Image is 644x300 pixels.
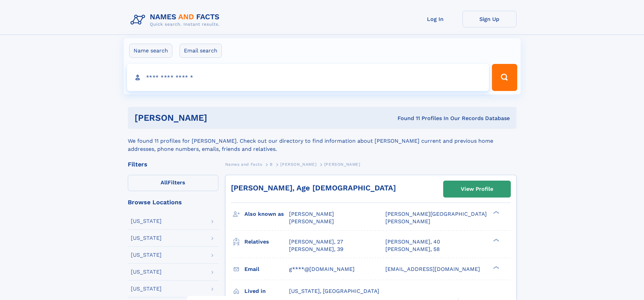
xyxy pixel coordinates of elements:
div: ❯ [492,265,500,270]
div: Filters [128,161,218,167]
h3: Relatives [244,236,289,248]
span: All [161,179,168,186]
div: [US_STATE] [131,286,162,292]
button: Search Button [492,64,517,91]
div: [US_STATE] [131,235,162,241]
a: [PERSON_NAME], 39 [289,246,343,253]
div: ❯ [492,210,500,215]
span: [US_STATE], [GEOGRAPHIC_DATA] [289,288,379,294]
span: [PERSON_NAME] [324,162,360,167]
div: [US_STATE] [131,252,162,258]
a: [PERSON_NAME], Age [DEMOGRAPHIC_DATA] [231,184,396,192]
input: search input [127,64,489,91]
div: View Profile [461,181,493,197]
h3: Lived in [244,285,289,297]
span: B [270,162,273,167]
a: Log In [408,11,462,27]
label: Name search [129,44,172,58]
span: [PERSON_NAME] [289,218,334,225]
a: [PERSON_NAME], 40 [385,238,440,246]
a: Sign Up [462,11,517,27]
a: Names and Facts [225,160,262,168]
div: Found 11 Profiles In Our Records Database [302,115,510,122]
span: [PERSON_NAME][GEOGRAPHIC_DATA] [385,211,487,217]
span: [PERSON_NAME] [280,162,316,167]
div: [US_STATE] [131,218,162,224]
span: [PERSON_NAME] [385,218,430,225]
a: View Profile [444,181,510,197]
a: [PERSON_NAME], 27 [289,238,343,246]
h1: [PERSON_NAME] [135,114,303,122]
label: Filters [128,175,218,191]
span: [PERSON_NAME] [289,211,334,217]
div: We found 11 profiles for [PERSON_NAME]. Check out our directory to find information about [PERSON... [128,129,517,153]
label: Email search [180,44,222,58]
img: Logo Names and Facts [128,11,225,29]
h3: Also known as [244,208,289,220]
a: [PERSON_NAME], 58 [385,246,440,253]
a: [PERSON_NAME] [280,160,316,168]
div: ❯ [492,238,500,242]
span: [EMAIL_ADDRESS][DOMAIN_NAME] [385,266,480,272]
div: [US_STATE] [131,269,162,275]
div: Browse Locations [128,199,218,205]
h3: Email [244,263,289,275]
a: B [270,160,273,168]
